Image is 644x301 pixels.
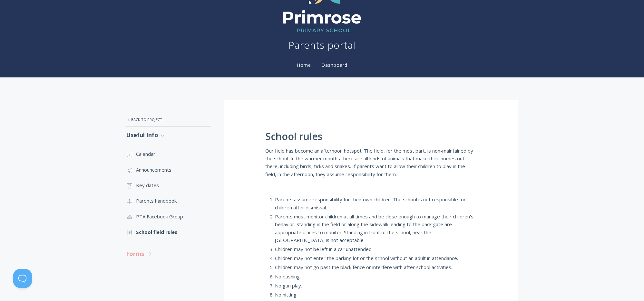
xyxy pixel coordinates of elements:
a: Dashboard [320,62,349,68]
a: Calendar [126,146,211,162]
a: Forms [126,245,211,262]
li: Parents must monitor children at all times and be close enough to manage their children’s behavio... [275,213,477,244]
li: No hitting. [275,291,477,298]
a: Useful Info [126,126,211,144]
a: Home [296,62,312,68]
a: Announcements [126,162,211,177]
a: School field rules [126,224,211,240]
a: PTA Facebook Group [126,209,211,224]
h1: School rules [265,131,477,142]
iframe: Toggle Customer Support [13,269,32,288]
li: No pushing. [275,273,477,280]
h1: Parents portal [288,39,356,52]
a: Parents handbook [126,193,211,208]
li: Children may not be left in a car unattended. [275,245,477,253]
li: Children may not go past the black fence or interfere with after school activities. [275,263,477,271]
li: Children may not enter the parking lot or the school without an adult in attendance. [275,254,477,262]
a: Key dates [126,177,211,193]
p: Our field has become an afternoon hotspot. The field, for the most part, is non-maintained by the... [265,147,477,178]
li: No gun play. [275,282,477,289]
li: Parents assume responsibility for their own children. The school is not responsible for children ... [275,196,477,211]
a: Back to Project [126,113,211,126]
